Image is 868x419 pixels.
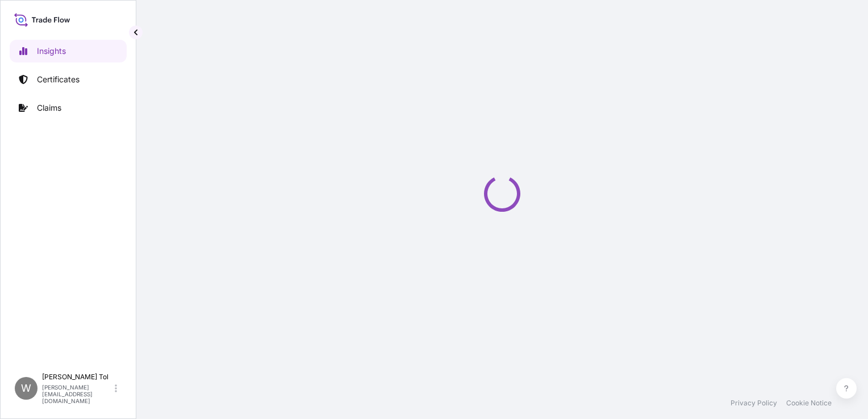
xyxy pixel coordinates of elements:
a: Cookie Notice [786,399,832,408]
p: Claims [37,102,61,114]
span: W [21,383,31,394]
p: Insights [37,45,66,57]
a: Claims [10,97,127,119]
p: [PERSON_NAME] Tol [42,372,112,382]
p: Certificates [37,74,80,85]
a: Certificates [10,68,127,91]
p: [PERSON_NAME][EMAIL_ADDRESS][DOMAIN_NAME] [42,384,112,404]
a: Privacy Policy [731,399,777,408]
a: Insights [10,40,127,62]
